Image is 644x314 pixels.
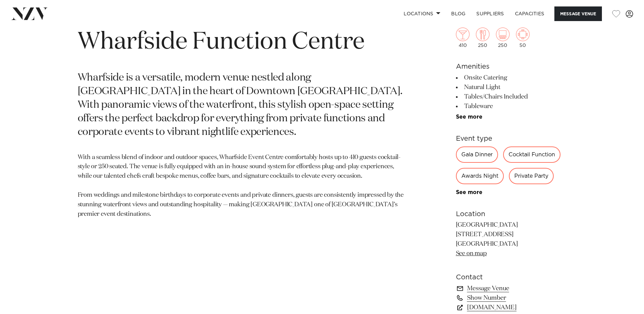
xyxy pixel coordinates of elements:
[456,293,567,303] a: Show Number
[78,27,408,58] h1: Wharfside Function Centre
[456,62,567,72] h6: Amenities
[456,168,504,184] div: Awards Night
[471,6,509,21] a: SUPPLIERS
[456,92,567,102] li: Tables/Chairs Included
[456,221,567,259] p: [GEOGRAPHIC_DATA] [STREET_ADDRESS] [GEOGRAPHIC_DATA]
[456,73,567,83] li: Onsite Catering
[554,6,602,21] button: Message Venue
[516,28,530,48] div: 50
[503,146,560,163] div: Cocktail Function
[456,284,567,293] a: Message Venue
[510,6,550,21] a: Capacities
[456,303,567,312] a: [DOMAIN_NAME]
[456,209,567,219] h6: Location
[476,28,490,48] div: 250
[446,6,471,21] a: BLOG
[78,71,408,139] p: Wharfside is a versatile, modern venue nestled along [GEOGRAPHIC_DATA] in the heart of Downtown [...
[456,28,470,41] img: cocktail.png
[476,28,490,41] img: dining.png
[11,7,48,20] img: nzv-logo.png
[456,28,470,48] div: 410
[456,134,567,144] h6: Event type
[456,250,487,257] a: See on map
[456,83,567,92] li: Natural Light
[456,272,567,282] h6: Contact
[496,28,510,48] div: 250
[456,146,498,163] div: Gala Dinner
[398,6,446,21] a: Locations
[496,28,510,41] img: theatre.png
[78,153,408,219] p: With a seamless blend of indoor and outdoor spaces, Wharfside Event Centre comfortably hosts up t...
[456,102,567,111] li: Tableware
[516,28,530,41] img: meeting.png
[509,168,554,184] div: Private Party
